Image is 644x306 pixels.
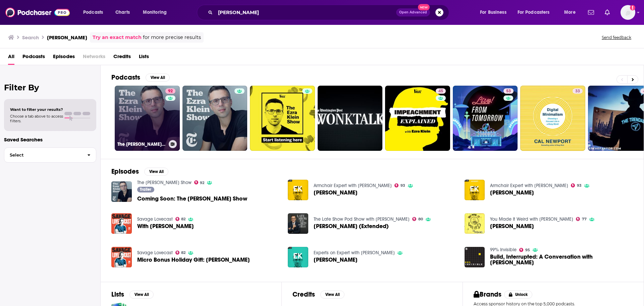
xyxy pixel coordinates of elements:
span: Choose a tab above to access filters. [10,114,63,123]
a: 99% Invisible [490,247,517,253]
img: User Profile [621,5,635,20]
a: Ezra Klein [490,190,534,195]
a: 95 [519,248,530,252]
span: New [418,4,430,10]
a: 92The [PERSON_NAME] Show [115,86,180,151]
a: Micro Bonus Holiday Gift: Ezra Klein [137,257,250,263]
span: [PERSON_NAME] [490,223,534,229]
a: 45 [436,88,446,94]
a: 80 [412,217,423,221]
a: 33 [573,88,583,94]
a: You Made It Weird with Pete Holmes [490,216,573,222]
span: With [PERSON_NAME] [137,223,194,229]
span: 33 [575,88,580,95]
a: Ezra Klein [490,223,534,229]
span: 93 [400,184,405,187]
button: Unlock [504,291,533,299]
a: 82 [175,217,186,221]
button: View All [320,291,344,299]
span: 45 [438,88,443,95]
a: 53 [503,88,514,94]
img: Ezra Klein [465,213,485,234]
img: Ezra Klein [288,180,308,200]
a: Podcasts [22,51,45,65]
img: Ezra Klein [465,180,485,200]
a: Armchair Expert with Dax Shepard [314,183,392,188]
h2: Episodes [111,167,139,176]
span: 82 [181,218,185,221]
img: Podchaser - Follow, Share and Rate Podcasts [5,6,70,19]
h3: Search [22,34,39,41]
button: open menu [475,7,515,18]
button: Select [4,147,96,163]
span: For Business [480,8,506,17]
span: [PERSON_NAME] [314,190,358,195]
h2: Credits [292,290,315,299]
span: 92 [168,88,173,95]
button: open menu [559,7,584,18]
a: PodcastsView All [111,73,170,82]
a: Armchair Expert with Dax Shepard [490,183,568,188]
a: All [8,51,14,65]
span: Logged in as megcassidy [621,5,635,20]
button: Open AdvancedNew [396,8,430,16]
div: Search podcasts, credits, & more... [203,5,455,20]
span: Micro Bonus Holiday Gift: [PERSON_NAME] [137,257,250,263]
span: [PERSON_NAME] [314,257,358,263]
a: Savage Lovecast [137,250,173,256]
a: Lists [139,51,149,65]
a: The Late Show Pod Show with Stephen Colbert [314,216,410,222]
span: Build, Interrupted: A Conversation with [PERSON_NAME] [490,254,633,265]
button: open menu [138,7,175,18]
a: Ezra Klein [314,257,358,263]
h2: Lists [111,290,124,299]
button: Send feedback [600,35,633,40]
p: Saved Searches [4,136,96,143]
button: View All [129,291,154,299]
input: Search podcasts, credits, & more... [215,7,396,18]
svg: Add a profile image [630,5,635,10]
span: Open Advanced [399,11,427,14]
span: Podcasts [83,8,103,17]
a: 45 [385,86,450,151]
a: Try an exact match [93,34,142,41]
h2: Filter By [4,83,96,92]
a: 93 [394,183,405,187]
span: Select [4,153,82,157]
a: Show notifications dropdown [585,7,597,18]
a: With Ezra Klein [111,213,132,234]
span: 77 [582,218,587,221]
h3: The [PERSON_NAME] Show [117,141,166,147]
a: With Ezra Klein [137,223,194,229]
button: Show profile menu [621,5,635,20]
img: Ezra Klein [288,247,308,267]
a: 92 [165,88,175,94]
a: 77 [576,217,587,221]
span: Credits [113,51,131,65]
a: EpisodesView All [111,167,168,176]
span: Charts [115,8,130,17]
span: for more precise results [143,34,201,41]
span: 82 [181,251,185,254]
span: Episodes [53,51,75,65]
span: [PERSON_NAME] (Extended) [314,223,389,229]
h2: Podcasts [111,73,140,82]
a: Experts on Expert with Dax Shepard [314,250,395,256]
img: Ezra Klein (Extended) [288,213,308,234]
span: Want to filter your results? [10,107,63,112]
a: 53 [453,86,518,151]
img: Coming Soon: The Ezra Klein Show [111,181,132,202]
h3: [PERSON_NAME] [47,34,87,41]
a: The Ezra Klein Show [137,180,192,185]
span: For Podcasters [518,8,550,17]
a: 82 [175,251,186,255]
button: View All [146,74,170,82]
